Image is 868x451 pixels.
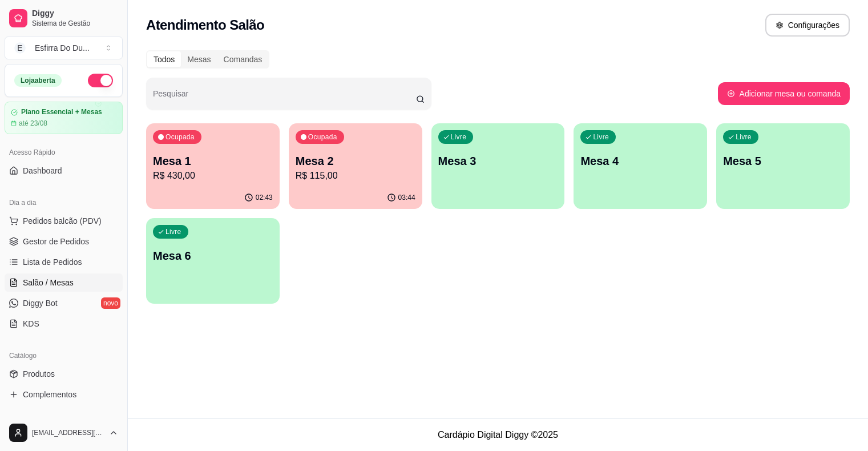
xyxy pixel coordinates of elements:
[19,119,47,128] article: até 23/08
[32,428,104,437] span: [EMAIL_ADDRESS][DOMAIN_NAME]
[5,143,123,162] div: Acesso Rápido
[146,123,280,209] button: OcupadaMesa 1R$ 430,0002:43
[438,153,558,169] p: Mesa 3
[5,194,123,212] div: Dia a dia
[153,92,416,104] input: Pesquisar
[88,74,113,87] button: Alterar Status
[14,42,26,54] span: E
[593,132,609,142] p: Livre
[153,153,273,169] p: Mesa 1
[23,256,82,268] span: Lista de Pedidos
[181,51,217,67] div: Mesas
[35,42,90,54] div: Esfirra Do Du ...
[146,16,264,34] h2: Atendimento Salão
[398,193,415,202] p: 03:44
[5,212,123,230] button: Pedidos balcão (PDV)
[32,19,118,28] span: Sistema de Gestão
[736,132,752,142] p: Livre
[5,253,123,271] a: Lista de Pedidos
[23,368,55,380] span: Produtos
[5,315,123,333] a: KDS
[23,389,76,400] span: Complementos
[451,132,467,142] p: Livre
[153,169,273,183] p: R$ 430,00
[23,236,89,247] span: Gestor de Pedidos
[5,37,123,59] button: Select a team
[296,153,415,169] p: Mesa 2
[716,123,850,209] button: LivreMesa 5
[5,232,123,251] a: Gestor de Pedidos
[5,102,123,134] a: Plano Essencial + Mesasaté 23/08
[147,51,181,67] div: Todos
[165,227,181,236] p: Livre
[5,294,123,312] a: Diggy Botnovo
[296,169,415,183] p: R$ 115,00
[165,132,195,142] p: Ocupada
[23,318,39,329] span: KDS
[5,162,123,180] a: Dashboard
[256,193,273,202] p: 02:43
[128,418,868,451] footer: Cardápio Digital Diggy © 2025
[580,153,700,169] p: Mesa 4
[431,123,565,209] button: LivreMesa 3
[5,385,123,404] a: Complementos
[32,9,118,19] span: Diggy
[217,51,269,67] div: Comandas
[23,215,102,227] span: Pedidos balcão (PDV)
[5,273,123,292] a: Salão / Mesas
[5,365,123,383] a: Produtos
[21,108,102,116] article: Plano Essencial + Mesas
[574,123,707,209] button: LivreMesa 4
[23,165,62,176] span: Dashboard
[289,123,422,209] button: OcupadaMesa 2R$ 115,0003:44
[146,218,280,304] button: LivreMesa 6
[23,297,58,309] span: Diggy Bot
[5,419,123,446] button: [EMAIL_ADDRESS][DOMAIN_NAME]
[765,14,850,37] button: Configurações
[23,277,74,288] span: Salão / Mesas
[14,74,62,87] div: Loja aberta
[308,132,337,142] p: Ocupada
[723,153,843,169] p: Mesa 5
[718,82,850,105] button: Adicionar mesa ou comanda
[5,5,123,32] a: DiggySistema de Gestão
[5,347,123,365] div: Catálogo
[153,248,273,264] p: Mesa 6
